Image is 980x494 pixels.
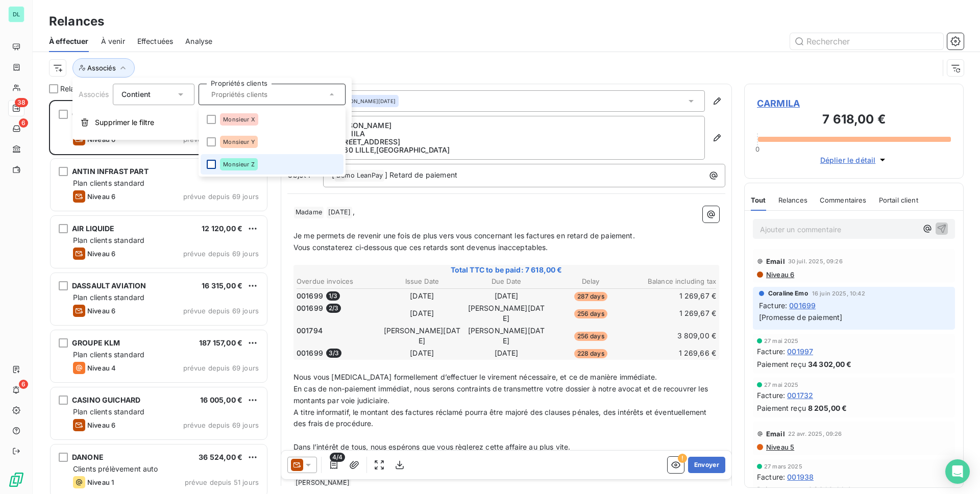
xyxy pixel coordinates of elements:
span: Dans l’intérêt de tous, nous espérons que vous règlerez cette affaire au plus vite. [293,442,570,451]
div: Open Intercom Messenger [945,459,970,484]
span: Supprimer le filtre [95,117,154,128]
span: Plan clients standard [73,293,144,302]
td: [DATE] [380,303,463,324]
span: 187 157,00 € [199,338,242,347]
span: Contient [121,90,151,98]
span: Clients prélèvement auto [73,464,158,473]
span: Niveau 6 [87,192,115,201]
span: 3 / 3 [326,349,341,358]
span: 256 days [574,332,607,341]
button: Envoyer [688,457,725,473]
td: [DATE] [380,290,463,302]
span: 16 005,00 € [200,396,242,404]
span: 001699 [789,300,816,311]
span: 287 days [574,292,607,301]
td: [PERSON_NAME][DATE] [380,325,463,347]
span: ] Retard de paiement [385,170,457,179]
span: 16 juin 2025, 10:42 [812,290,865,297]
span: , [353,207,355,216]
span: Email [766,430,785,438]
span: 2 / 3 [326,304,341,313]
p: CARMILA [332,130,696,138]
span: Niveau 5 [765,443,794,451]
span: Associés [87,64,116,72]
span: AIR LIQUIDE [72,224,115,233]
span: Coraline Emo [768,289,808,298]
h3: Relances [49,12,104,31]
span: 27 mai 2025 [764,382,799,388]
span: [DATE] [327,207,352,218]
span: prévue depuis 51 jours [185,478,259,486]
h3: 7 618,00 € [757,110,951,131]
span: Vous constaterez ci-dessous que ces retards sont devenus inacceptables. [293,243,548,252]
td: 1 269,67 € [633,303,717,324]
span: 34 302,00 € [808,359,852,369]
span: 30 juil. 2025, 09:26 [788,258,843,264]
span: Monsieur X [223,116,255,122]
span: 36 524,00 € [199,453,242,461]
span: 001699 [297,348,323,358]
span: 001938 [787,472,814,482]
span: Monsieur Y [223,139,255,145]
span: À effectuer [49,36,89,46]
span: Total TTC to be paid: 7 618,00 € [295,265,718,275]
span: prévue depuis 69 jours [183,364,259,372]
span: Niveau 6 [87,307,115,315]
span: Demo LeanPay [335,170,384,182]
span: Niveau 1 [87,478,114,486]
span: Plan clients standard [73,236,144,244]
input: Propriétés clients [207,90,327,99]
span: 16 315,00 € [202,281,242,290]
span: Tout [751,196,766,204]
span: Niveau 6 [87,250,115,258]
span: Paiement reçu [757,403,806,413]
span: [PERSON_NAME] [294,477,351,489]
div: grid [49,100,268,494]
span: Madame [294,207,324,218]
p: [PERSON_NAME] [332,121,696,130]
span: Niveau 4 [87,364,116,372]
span: 22 avr. 2025, 09:26 [788,431,842,437]
span: 6 [19,380,28,389]
span: Analyse [185,36,212,46]
span: Je me permets de revenir une fois de plus vers vous concernant les factures en retard de paiement. [293,231,635,240]
span: Effectuées [137,36,174,46]
span: Plan clients standard [73,179,144,187]
span: Associés [79,90,109,98]
td: [DATE] [464,348,548,359]
span: 001732 [787,390,813,401]
th: Issue Date [380,276,463,287]
span: [PERSON_NAME][DATE] [335,97,396,105]
td: [PERSON_NAME][DATE] [464,325,548,347]
span: Niveau 6 [87,421,115,429]
span: prévue depuis 69 jours [183,307,259,315]
span: DASSAULT AVIATION [72,281,146,290]
span: 6 [19,118,28,128]
td: 1 269,67 € [633,290,717,302]
span: 001699 [297,303,323,313]
div: DL [8,6,24,22]
span: Nous vous [MEDICAL_DATA] formellement d’effectuer le virement nécessaire, et ce de manière immédi... [293,373,657,381]
span: prévue depuis 69 jours [183,421,259,429]
span: 001997 [787,346,813,357]
span: 38 [15,98,28,107]
span: Relances [778,196,807,204]
button: Associés [72,58,135,78]
span: prévue depuis 69 jours [183,192,259,201]
span: 1 / 3 [326,291,340,301]
th: Due Date [464,276,548,287]
span: A titre informatif, le montant des factures réclamé pourra être majoré des clauses pénales, des i... [293,408,708,428]
span: 001794 [297,326,323,336]
td: 1 269,66 € [633,348,717,359]
span: Relances [60,84,91,94]
td: [PERSON_NAME][DATE] [464,303,548,324]
span: Monsieur Z [223,161,255,167]
button: Supprimer le filtre [72,111,352,134]
span: 228 days [574,349,607,358]
span: [Promesse de paiement] [759,313,842,322]
button: Déplier le détail [817,154,891,166]
span: CARMILA [757,96,951,110]
span: 27 mars 2025 [764,463,802,470]
span: À venir [101,36,125,46]
td: [DATE] [380,348,463,359]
